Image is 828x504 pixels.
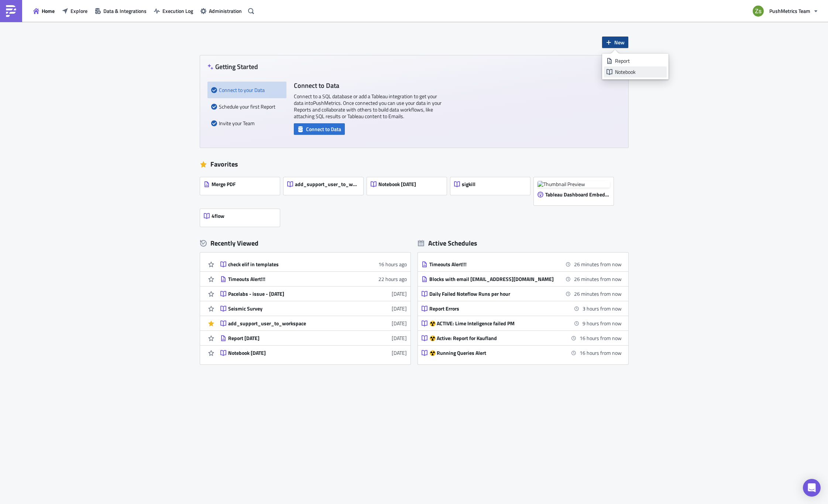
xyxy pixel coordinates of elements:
[200,205,284,227] a: 4flow
[228,261,357,268] div: check elif in templates
[284,174,367,205] a: add_support_user_to_workspace
[42,7,55,15] span: Home
[422,331,622,345] a: ☢️ Active: Report for Kaufland16 hours from now
[574,260,622,268] time: 2025-08-21 16:00
[71,7,87,15] span: Explore
[228,335,357,342] div: Report [DATE]
[211,98,283,115] div: Schedule your first Report
[228,276,357,282] div: Timeouts Alert!!!
[545,191,609,198] span: Tableau Dashboard Embed [DATE]
[418,239,477,247] div: Active Schedules
[422,346,622,360] a: ☢️ Running Queries Alert16 hours from now
[30,5,58,17] button: Home
[197,5,245,17] button: Administration
[429,291,559,297] div: Daily Failed Noteflow Runs per hour
[748,3,822,19] button: PushMetrics Team
[392,290,407,298] time: 2025-08-18T18:57:18Z
[583,319,622,327] time: 2025-08-22 01:00
[306,125,341,133] span: Connect to Data
[574,275,622,283] time: 2025-08-21 16:00
[462,181,475,188] span: sigkill
[583,305,622,312] time: 2025-08-21 19:00
[429,350,559,356] div: ☢️ Running Queries Alert
[367,174,450,205] a: Notebook [DATE]
[220,301,407,316] a: Seismic Survey[DATE]
[392,334,407,342] time: 2025-08-15T08:21:58Z
[534,174,617,205] a: Thumbnail PreviewTableau Dashboard Embed [DATE]
[580,334,622,342] time: 2025-08-22 08:00
[429,320,559,327] div: ☢️ ACTIVE: Lime Inteligence failed PM
[392,319,407,327] time: 2025-08-18T13:28:00Z
[422,257,622,271] a: Timeouts Alert!!!26 minutes from now
[228,350,357,356] div: Notebook [DATE]
[422,301,622,316] a: Report Errors3 hours from now
[209,7,242,15] span: Administration
[752,5,765,17] img: Avatar
[580,349,622,357] time: 2025-08-22 08:00
[378,181,416,188] span: Notebook [DATE]
[207,63,258,71] h4: Getting Started
[294,124,345,132] a: Connect to Data
[212,181,236,188] span: Merge PDF
[294,82,442,89] h4: Connect to Data
[537,181,610,188] img: Thumbnail Preview
[200,159,628,170] div: Favorites
[429,261,559,268] div: Timeouts Alert!!!
[200,174,284,205] a: Merge PDF
[378,275,407,283] time: 2025-08-20T14:41:34Z
[5,5,17,17] img: PushMetrics
[220,346,407,360] a: Notebook [DATE][DATE]
[58,5,91,17] button: Explore
[212,213,224,219] span: 4flow
[803,479,821,497] div: Open Intercom Messenger
[211,115,283,131] div: Invite your Team
[769,7,810,15] span: PushMetrics Team
[228,320,357,327] div: add_support_user_to_workspace
[220,272,407,286] a: Timeouts Alert!!!22 hours ago
[422,287,622,301] a: Daily Failed Noteflow Runs per hour26 minutes from now
[450,174,534,205] a: sigkill
[429,276,559,282] div: Blocks with email [EMAIL_ADDRESS][DOMAIN_NAME]
[422,272,622,286] a: Blocks with email [EMAIL_ADDRESS][DOMAIN_NAME]26 minutes from now
[422,316,622,330] a: ☢️ ACTIVE: Lime Inteligence failed PM9 hours from now
[429,335,559,342] div: ☢️ Active: Report for Kaufland
[220,257,407,271] a: check elif in templates16 hours ago
[429,305,559,312] div: Report Errors
[220,331,407,345] a: Report [DATE][DATE]
[294,93,442,120] p: Connect to a SQL database or add a Tableau integration to get your data into PushMetrics . Once c...
[103,7,147,15] span: Data & Integrations
[615,68,664,76] div: Notebook
[614,38,625,46] span: New
[295,181,359,188] span: add_support_user_to_workspace
[294,123,345,135] button: Connect to Data
[228,291,357,297] div: Pacelabs - issue - [DATE]
[150,5,197,17] button: Execution Log
[220,287,407,301] a: Pacelabs - issue - [DATE][DATE]
[200,238,410,249] div: Recently Viewed
[574,290,622,298] time: 2025-08-21 16:00
[211,82,283,98] div: Connect to your Data
[392,349,407,357] time: 2025-08-15T07:45:03Z
[91,5,150,17] button: Data & Integrations
[220,316,407,330] a: add_support_user_to_workspace[DATE]
[602,37,628,48] button: New
[392,305,407,312] time: 2025-08-18T13:28:15Z
[378,260,407,268] time: 2025-08-20T20:07:12Z
[615,57,664,65] div: Report
[228,305,357,312] div: Seismic Survey
[162,7,193,15] span: Execution Log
